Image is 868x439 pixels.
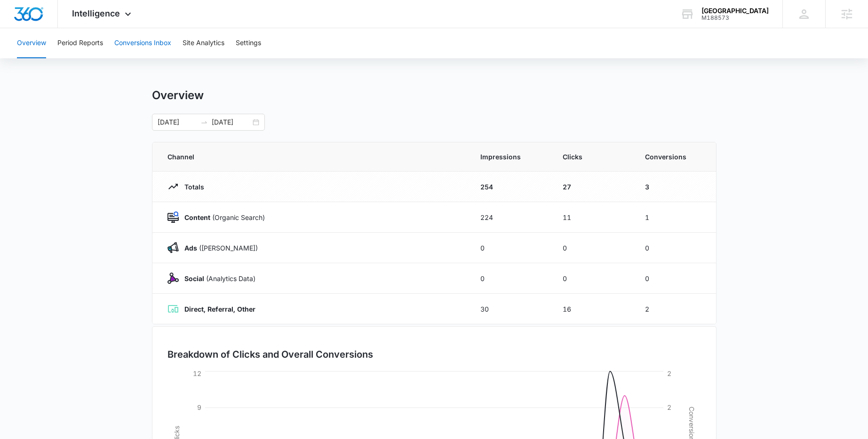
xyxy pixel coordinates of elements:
[551,202,634,233] td: 11
[114,28,171,58] button: Conversions Inbox
[179,212,265,222] p: (Organic Search)
[236,28,261,58] button: Settings
[167,242,179,253] img: Ads
[634,233,716,263] td: 0
[551,172,634,202] td: 27
[167,212,179,223] img: Content
[469,202,551,233] td: 224
[179,274,255,283] p: (Analytics Data)
[469,263,551,294] td: 0
[634,263,716,294] td: 0
[167,347,373,361] h3: Breakdown of Clicks and Overall Conversions
[167,273,179,284] img: Social
[184,274,204,282] strong: Social
[551,263,634,294] td: 0
[72,8,120,18] span: Intelligence
[200,118,208,126] span: swap-right
[17,28,46,58] button: Overview
[200,118,208,126] span: to
[480,152,540,162] span: Impressions
[167,152,458,162] span: Channel
[701,7,769,15] div: account name
[563,152,622,162] span: Clicks
[634,172,716,202] td: 3
[469,233,551,263] td: 0
[57,28,103,58] button: Period Reports
[197,403,201,411] tspan: 9
[551,233,634,263] td: 0
[179,182,204,192] p: Totals
[667,369,671,377] tspan: 2
[667,403,671,411] tspan: 2
[184,213,210,221] strong: Content
[184,244,197,252] strong: Ads
[183,28,224,58] button: Site Analytics
[469,172,551,202] td: 254
[645,152,701,162] span: Conversions
[158,117,197,127] input: Start date
[193,369,201,377] tspan: 12
[179,243,258,253] p: ([PERSON_NAME])
[701,15,769,21] div: account id
[152,88,204,102] h1: Overview
[184,305,255,313] strong: Direct, Referral, Other
[634,294,716,324] td: 2
[212,117,251,127] input: End date
[551,294,634,324] td: 16
[634,202,716,233] td: 1
[469,294,551,324] td: 30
